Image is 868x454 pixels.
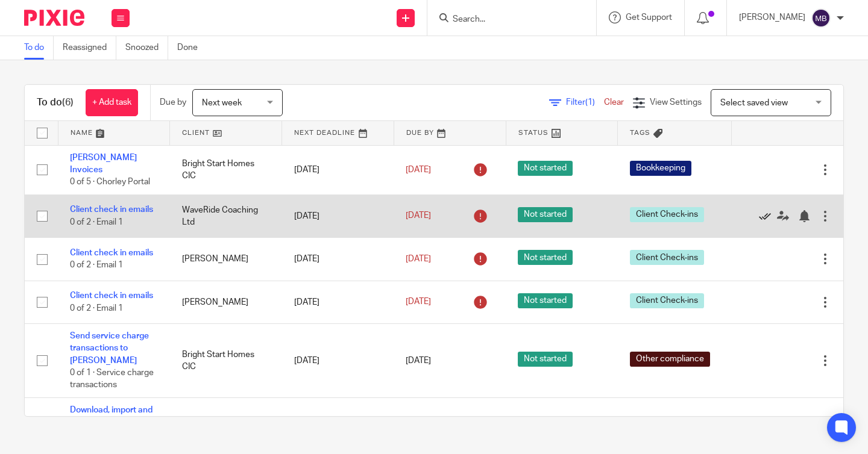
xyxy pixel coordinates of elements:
td: [DATE] [282,194,394,237]
span: Not started [518,352,573,367]
span: Get Support [626,13,672,22]
a: Mark as done [759,210,777,222]
span: Filter [566,98,604,107]
td: [DATE] [282,323,394,397]
p: Due by [160,96,186,108]
span: [DATE] [406,212,431,220]
td: [DATE] [282,281,394,323]
a: + Add task [86,89,138,116]
span: 0 of 5 · Chorley Portal [70,178,150,186]
span: Other compliance [630,352,710,367]
span: Client Check-ins [630,250,704,265]
span: 0 of 2 · Email 1 [70,261,123,269]
span: Not started [518,161,573,176]
span: [DATE] [406,166,431,174]
a: Client check in emails [70,205,153,214]
td: [DATE] [282,145,394,194]
td: Bright Start Homes CIC [170,145,282,194]
a: Client check in emails [70,291,153,300]
span: [DATE] [406,255,431,263]
span: Tags [630,129,650,136]
span: (6) [62,98,74,107]
a: To do [24,36,54,60]
span: 0 of 1 · Service charge transactions [70,368,154,390]
td: Bright Start Homes CIC [170,323,282,397]
a: Reassigned [63,36,116,60]
span: View Settings [650,98,702,107]
span: 0 of 2 · Email 1 [70,304,123,313]
span: 0 of 2 · Email 1 [70,218,123,226]
span: Next week [202,99,242,107]
p: [PERSON_NAME] [739,11,805,23]
a: Client check in emails [70,249,153,257]
span: [DATE] [406,356,431,365]
img: Pixie [24,10,84,26]
a: Send service charge transactions to [PERSON_NAME] [70,332,149,365]
a: Clear [604,98,624,107]
a: [PERSON_NAME] Invoices [70,154,137,174]
td: [PERSON_NAME] [170,281,282,323]
span: Not started [518,250,573,265]
a: Snoozed [125,36,168,60]
span: Select saved view [720,99,788,107]
h1: To do [37,96,74,109]
span: Not started [518,293,573,308]
span: Client Check-ins [630,293,704,308]
span: Bookkeeping [630,161,691,176]
a: Download, import and reconcile expense cards [70,406,153,439]
span: [DATE] [406,298,431,306]
input: Search [451,14,560,25]
span: Not started [518,207,573,222]
td: [DATE] [282,238,394,281]
span: (1) [585,98,595,107]
img: svg%3E [811,8,831,28]
td: [PERSON_NAME] [170,238,282,281]
span: Client Check-ins [630,207,704,222]
a: Done [177,36,207,60]
td: WaveRide Coaching Ltd [170,194,282,237]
